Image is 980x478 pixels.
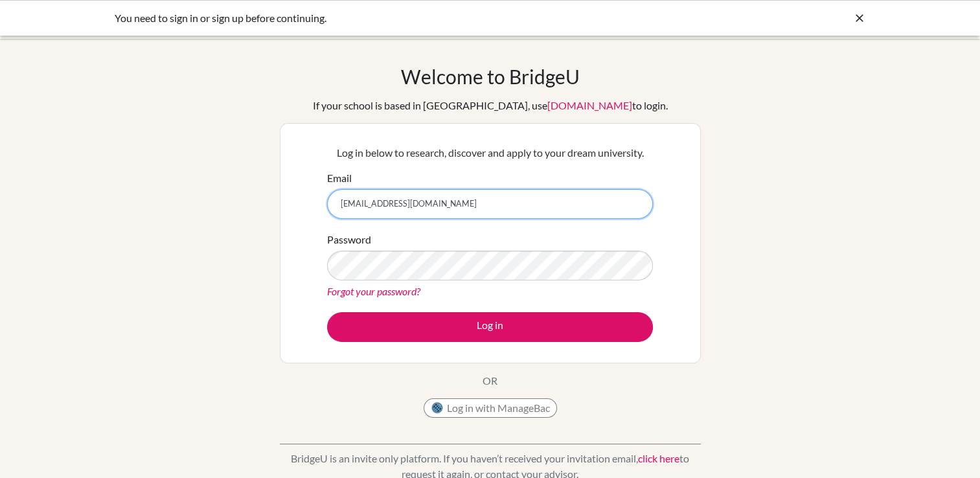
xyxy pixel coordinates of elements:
p: OR [483,373,497,389]
h1: Welcome to BridgeU [401,65,580,88]
button: Log in [327,312,653,342]
label: Password [327,232,371,247]
div: If your school is based in [GEOGRAPHIC_DATA], use to login. [313,98,668,113]
a: [DOMAIN_NAME] [547,99,632,111]
button: Log in with ManageBac [424,398,557,418]
label: Email [327,170,352,186]
a: click here [638,452,679,464]
p: Log in below to research, discover and apply to your dream university. [327,145,653,161]
div: You need to sign in or sign up before continuing. [115,10,672,26]
a: Forgot your password? [327,285,420,297]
